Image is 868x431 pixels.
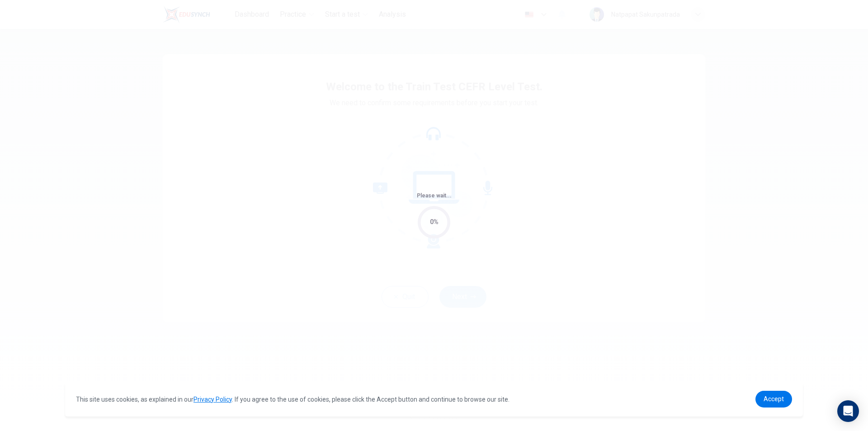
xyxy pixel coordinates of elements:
[417,192,452,199] span: Please wait...
[755,391,792,408] a: dismiss cookie message
[764,395,784,403] span: Accept
[430,217,439,227] div: 0%
[76,396,509,403] span: This site uses cookies, as explained in our . If you agree to the use of cookies, please click th...
[837,400,859,422] div: Open Intercom Messenger
[193,396,232,403] a: Privacy Policy
[65,382,803,417] div: cookieconsent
